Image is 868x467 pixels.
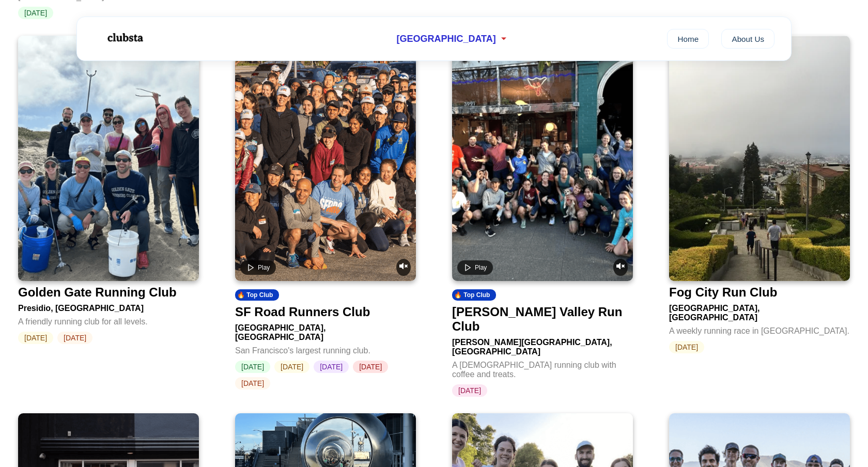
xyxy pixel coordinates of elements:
[18,300,199,313] div: Presidio, [GEOGRAPHIC_DATA]
[18,332,53,344] span: [DATE]
[274,361,309,373] span: [DATE]
[396,259,411,276] button: Unmute video
[669,36,850,353] a: Fog City Run ClubFog City Run Club[GEOGRAPHIC_DATA], [GEOGRAPHIC_DATA]A weekly running race in [G...
[235,361,270,373] span: [DATE]
[475,264,487,271] span: Play
[240,260,276,275] button: Play video
[452,356,633,379] div: A [DEMOGRAPHIC_DATA] running club with coffee and treats.
[457,260,493,275] button: Play video
[452,289,496,301] div: 🔥 Top Club
[235,342,416,355] div: San Francisco's largest running club.
[18,36,199,344] a: Golden Gate Running ClubGolden Gate Running ClubPresidio, [GEOGRAPHIC_DATA]A friendly running clu...
[18,36,199,281] img: Golden Gate Running Club
[314,361,349,373] span: [DATE]
[613,259,628,276] button: Unmute video
[669,341,704,353] span: [DATE]
[353,361,388,373] span: [DATE]
[452,384,487,397] span: [DATE]
[94,25,156,51] img: Logo
[452,305,629,334] div: [PERSON_NAME] Valley Run Club
[667,29,709,49] a: Home
[721,29,774,49] a: About Us
[235,36,416,390] a: Play videoUnmute video🔥 Top ClubSF Road Runners Club[GEOGRAPHIC_DATA], [GEOGRAPHIC_DATA]San Franc...
[18,285,177,300] div: Golden Gate Running Club
[235,377,270,390] span: [DATE]
[452,36,633,397] a: Play videoUnmute video🔥 Top Club[PERSON_NAME] Valley Run Club[PERSON_NAME][GEOGRAPHIC_DATA], [GEO...
[235,305,370,319] div: SF Road Runners Club
[452,334,633,356] div: [PERSON_NAME][GEOGRAPHIC_DATA], [GEOGRAPHIC_DATA]
[235,319,416,342] div: [GEOGRAPHIC_DATA], [GEOGRAPHIC_DATA]
[57,332,92,344] span: [DATE]
[235,289,279,301] div: 🔥 Top Club
[669,285,777,300] div: Fog City Run Club
[669,300,850,322] div: [GEOGRAPHIC_DATA], [GEOGRAPHIC_DATA]
[669,322,850,336] div: A weekly running race in [GEOGRAPHIC_DATA].
[258,264,270,271] span: Play
[18,313,199,326] div: A friendly running club for all levels.
[669,36,850,281] img: Fog City Run Club
[18,7,53,19] span: [DATE]
[396,34,495,44] span: [GEOGRAPHIC_DATA]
